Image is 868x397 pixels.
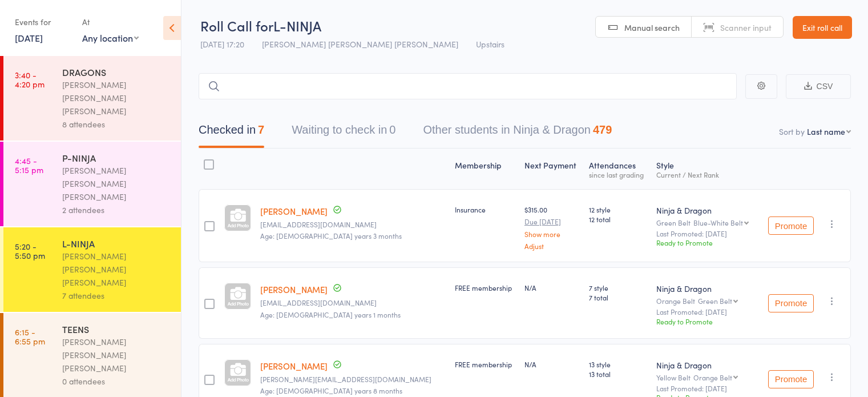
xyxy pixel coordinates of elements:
time: 4:45 - 5:15 pm [15,156,43,174]
a: 5:20 -5:50 pmL-NINJA[PERSON_NAME] [PERSON_NAME] [PERSON_NAME]7 attendees [3,227,181,312]
div: Insurance [455,204,515,214]
span: [PERSON_NAME] [PERSON_NAME] [PERSON_NAME] [262,38,458,50]
span: Age: [DEMOGRAPHIC_DATA] years 8 months [260,386,402,395]
div: Yellow Belt [656,374,754,381]
span: Roll Call for [200,16,273,35]
div: $315.00 [524,204,580,250]
a: Adjust [524,242,580,250]
span: Age: [DEMOGRAPHIC_DATA] years 1 months [260,310,401,319]
button: Promote [768,370,814,388]
button: Waiting to check in0 [292,118,395,148]
button: Checked in7 [199,118,264,148]
small: Last Promoted: [DATE] [656,384,754,392]
button: Other students in Ninja & Dragon479 [423,118,612,148]
div: 7 [258,123,264,136]
div: Orange Belt [693,374,732,381]
time: 3:40 - 4:20 pm [15,70,45,89]
div: FREE membership [455,283,515,292]
span: 12 style [589,204,647,214]
div: Events for [15,13,71,31]
span: 13 total [589,369,647,379]
div: Ninja & Dragon [656,283,754,294]
a: 3:40 -4:20 pmDRAGONS[PERSON_NAME] [PERSON_NAME] [PERSON_NAME]8 attendees [3,56,181,141]
div: Ninja & Dragon [656,359,754,371]
div: [PERSON_NAME] [PERSON_NAME] [PERSON_NAME] [62,164,171,203]
span: Manual search [624,22,680,33]
div: since last grading [589,171,647,178]
div: [PERSON_NAME] [PERSON_NAME] [PERSON_NAME] [62,78,171,118]
a: [DATE] [15,31,43,44]
span: 7 style [589,283,647,292]
small: Last Promoted: [DATE] [656,308,754,316]
div: Style [652,154,759,184]
small: paul@strongconcrete.com.au [260,375,446,383]
input: Search by name [199,73,737,99]
div: DRAGONS [62,66,171,78]
span: 13 style [589,359,647,369]
span: Scanner input [720,22,772,33]
div: [PERSON_NAME] [PERSON_NAME] [PERSON_NAME] [62,335,171,375]
small: becmbcollins@gmail.com [260,220,446,228]
a: Exit roll call [793,16,852,39]
a: [PERSON_NAME] [260,283,328,295]
button: CSV [786,74,851,99]
small: Due [DATE] [524,218,580,226]
div: 8 attendees [62,118,171,131]
time: 5:20 - 5:50 pm [15,242,45,260]
div: Green Belt [698,297,732,304]
span: 12 total [589,214,647,224]
div: Green Belt [656,219,754,226]
div: [PERSON_NAME] [PERSON_NAME] [PERSON_NAME] [62,250,171,289]
div: FREE membership [455,359,515,369]
div: Ready to Promote [656,238,754,247]
div: Orange Belt [656,297,754,304]
div: 2 attendees [62,203,171,216]
div: 0 attendees [62,375,171,388]
span: Upstairs [476,38,504,50]
div: Ready to Promote [656,316,754,326]
div: Current / Next Rank [656,171,754,178]
div: Next Payment [520,154,584,184]
div: 0 [389,123,395,136]
time: 6:15 - 6:55 pm [15,327,45,346]
div: 7 attendees [62,289,171,302]
div: Any location [82,31,139,44]
span: [DATE] 17:20 [200,38,244,50]
div: Atten­dances [584,154,652,184]
div: 479 [593,123,612,136]
div: Membership [450,154,520,184]
div: N/A [524,359,580,369]
div: TEENS [62,323,171,335]
span: L-NINJA [273,16,321,35]
small: faran.daneshgari@gmail.com [260,299,446,307]
div: Ninja & Dragon [656,204,754,216]
button: Promote [768,294,814,312]
div: At [82,13,139,31]
span: 7 total [589,292,647,302]
div: P-NINJA [62,151,171,164]
div: Blue-White Belt [693,219,743,226]
button: Promote [768,216,814,235]
a: 4:45 -5:15 pmP-NINJA[PERSON_NAME] [PERSON_NAME] [PERSON_NAME]2 attendees [3,142,181,226]
div: L-NINJA [62,237,171,250]
span: Age: [DEMOGRAPHIC_DATA] years 3 months [260,231,402,240]
label: Sort by [779,126,805,137]
small: Last Promoted: [DATE] [656,230,754,238]
div: N/A [524,283,580,292]
a: [PERSON_NAME] [260,205,328,217]
a: Show more [524,230,580,238]
div: Last name [807,126,845,137]
a: [PERSON_NAME] [260,360,328,372]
